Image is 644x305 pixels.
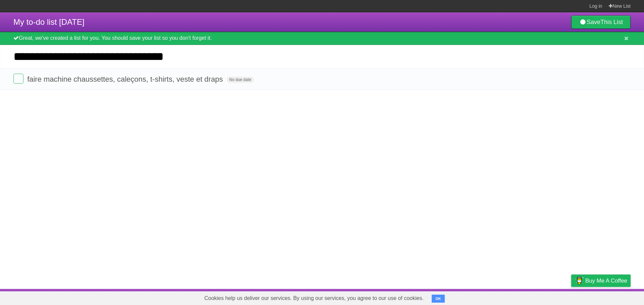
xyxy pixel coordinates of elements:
[227,77,254,83] span: No due date
[13,74,23,84] label: Done
[588,291,631,303] a: Suggest a feature
[585,275,627,287] span: Buy me a coffee
[540,291,554,303] a: Terms
[27,75,224,83] span: faire machine chaussettes, caleçons, t-shirts, veste et draps
[575,275,584,286] img: Buy me a coffee
[562,291,580,303] a: Privacy
[432,295,445,303] button: OK
[13,17,85,26] span: My to-do list [DATE]
[482,291,496,303] a: About
[198,292,430,305] span: Cookies help us deliver our services. By using our services, you agree to our use of cookies.
[600,19,623,25] b: This List
[504,291,531,303] a: Developers
[571,15,631,29] a: SaveThis List
[571,275,631,287] a: Buy me a coffee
